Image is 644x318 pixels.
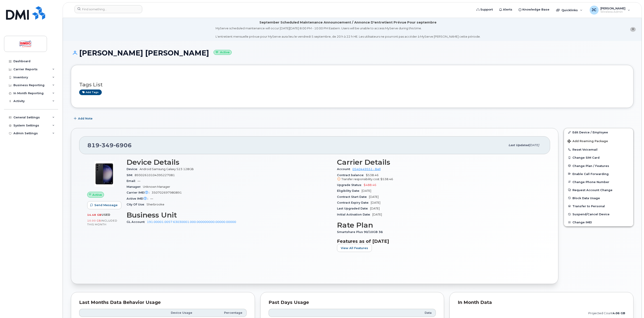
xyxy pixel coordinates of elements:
[337,173,366,177] span: Contract balance
[564,145,633,154] button: Reset Voicemail
[114,142,132,149] span: 6906
[94,203,118,207] span: Send Message
[127,203,146,206] span: City Of Use
[146,203,164,206] span: Sherbrooke
[337,158,542,166] h3: Carrier Details
[79,82,625,88] h3: Tags List
[214,50,232,55] small: Active
[458,300,625,305] div: In Month Data
[572,172,609,175] span: Enable Call Forwarding
[87,213,102,216] span: 14.48 GB
[341,246,368,250] span: View All Features
[337,221,542,229] h3: Rate Plan
[92,193,102,197] span: Active
[380,177,393,181] span: $538.46
[91,160,118,187] img: image20231002-3703462-r49339.jpeg
[371,201,380,204] span: [DATE]
[613,312,625,315] tspan: 4.06 GB
[529,143,539,147] span: [DATE]
[196,309,246,317] th: Percentage
[87,142,132,149] span: 819
[87,219,117,226] span: included this month
[337,230,385,234] span: Smartshare Plus 90/10GB 36
[100,142,114,149] span: 349
[564,186,633,194] button: Request Account Change
[127,220,147,224] span: GL Account
[337,207,370,210] span: Last Upgraded Date
[337,189,362,192] span: Eligibility Date
[150,197,153,200] span: —
[352,167,381,171] a: 0540449551 - Bell
[362,189,371,192] span: [DATE]
[87,219,101,222] span: 10.00 GB
[372,213,382,216] span: [DATE]
[127,173,135,177] span: SIM
[140,167,194,171] span: Android Samsung Galaxy S23 128GB
[337,173,542,181] span: $538.46
[127,179,138,183] span: Email
[369,195,379,198] span: [DATE]
[630,27,636,32] button: close notification
[361,309,436,317] th: Data
[102,213,110,216] span: used
[564,178,633,186] button: Change Phone Number
[564,154,633,162] button: Change SIM Card
[216,26,481,39] div: MyServe scheduled maintenance will occur [DATE][DATE] 8:00 PM - 10:00 PM Eastern. Users will be u...
[135,173,175,177] span: 89302610104395227081
[127,197,150,200] span: Active IMEI
[508,143,529,147] span: Last updated
[259,20,436,25] div: September Scheduled Maintenance Announcement / Annonce D'entretient Prévue Pour septembre
[341,177,379,181] span: Transfer responsibility cost
[127,211,332,219] h3: Business Unit
[370,207,380,210] span: [DATE]
[568,139,608,144] span: Add Roaming Package
[78,116,93,121] span: Add Note
[143,185,170,188] span: Unknown Manager
[138,179,140,183] span: —
[141,309,196,317] th: Device Usage
[588,312,625,315] text: projected count
[564,210,633,218] button: Suspend/Cancel Device
[79,300,247,305] div: Last Months Data Behavior Usage
[127,185,143,188] span: Manager
[71,115,96,123] button: Add Note
[127,191,152,194] span: Carrier IMEI
[564,218,633,226] button: Change IMEI
[364,183,376,187] span: $488.46
[337,195,369,198] span: Contract Start Date
[337,183,364,187] span: Upgrade Status
[337,167,352,171] span: Account
[337,213,372,216] span: Initial Activation Date
[572,213,610,216] span: Suspend/Cancel Device
[564,128,633,136] a: Edit Device / Employee
[564,170,633,178] button: Enable Call Forwarding
[152,191,182,194] span: 350702697980891
[71,49,633,57] h1: [PERSON_NAME] [PERSON_NAME]
[572,164,609,167] span: Change Plan / Features
[564,194,633,202] button: Block Data Usage
[337,244,372,252] button: View All Features
[564,136,633,145] button: Add Roaming Package
[87,201,121,209] button: Send Message
[127,167,140,171] span: Device
[337,239,542,244] h3: Features as of [DATE]
[147,220,236,224] a: 191.00001.0057.63030001.000.000000000.00000.00000
[79,90,102,95] a: Add tags
[269,300,436,305] div: Past Days Usage
[564,202,633,210] button: Transfer to Personal
[564,162,633,170] button: Change Plan / Features
[127,158,332,166] h3: Device Details
[337,201,371,204] span: Contract Expiry Date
